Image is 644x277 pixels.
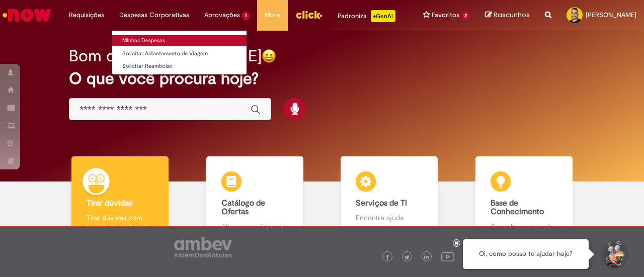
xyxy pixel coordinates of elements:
img: logo_footer_youtube.png [441,250,454,263]
b: Serviços de TI [356,198,407,208]
p: Encontre ajuda [356,213,423,223]
button: Iniciar Conversa de Suporte [599,239,629,269]
b: Base de Conhecimento [491,198,544,217]
p: Abra uma solicitação [221,222,288,232]
h2: O que você procura hoje? [69,70,575,87]
span: Requisições [69,10,104,20]
span: Favoritos [432,10,459,20]
a: Base de Conhecimento Consulte e aprenda [457,156,592,243]
b: Catálogo de Ofertas [221,198,265,217]
img: happy-face.png [262,49,276,63]
span: Despesas Corporativas [119,10,189,20]
img: logo_footer_linkedin.png [424,254,429,260]
a: Solicitar Adiantamento de Viagem [112,48,247,59]
a: Minhas Despesas [112,35,247,46]
span: More [265,10,280,20]
img: click_logo_yellow_360x200.png [295,7,323,22]
a: Solicitar Reembolso [112,61,247,72]
img: logo_footer_facebook.png [385,255,390,260]
img: logo_footer_ambev_rotulo_gray.png [174,237,232,257]
span: Rascunhos [494,10,530,20]
h2: Bom dia, [PERSON_NAME] [69,47,262,65]
a: Serviços de TI Encontre ajuda [322,156,457,243]
div: Padroniza [338,10,395,22]
span: Aprovações [204,10,240,20]
img: logo_footer_twitter.png [405,255,410,260]
span: 2 [461,12,470,20]
b: Tirar dúvidas [87,198,132,208]
a: Rascunhos [485,11,530,20]
ul: Despesas Corporativas [112,30,247,75]
a: Catálogo de Ofertas Abra uma solicitação [188,156,323,243]
p: +GenAi [371,10,395,22]
p: Consulte e aprenda [491,222,557,232]
a: Tirar dúvidas Tirar dúvidas com Lupi Assist e Gen Ai [53,156,188,243]
img: ServiceNow [1,5,53,25]
div: Oi, como posso te ajudar hoje? [463,239,589,269]
p: Tirar dúvidas com Lupi Assist e Gen Ai [87,213,153,233]
span: [PERSON_NAME] [586,11,636,19]
span: 1 [242,12,250,20]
